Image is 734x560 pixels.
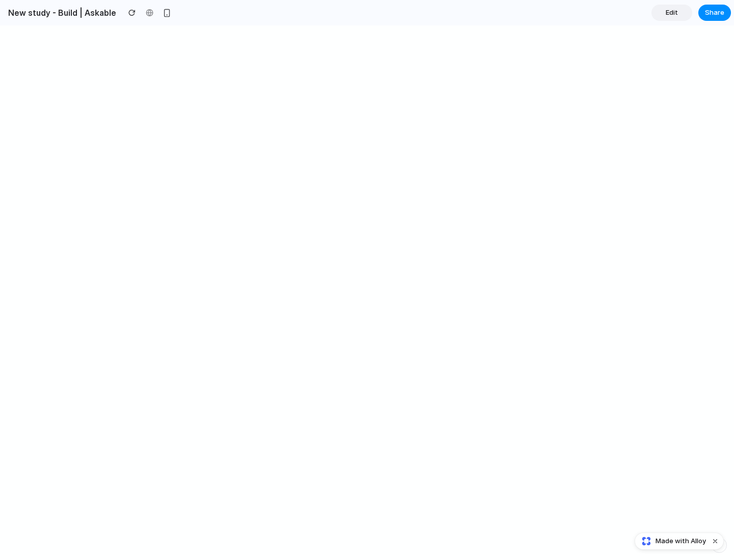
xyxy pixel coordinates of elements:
span: Share [705,8,724,18]
a: Edit [651,5,692,21]
span: Made with Alloy [656,536,706,546]
a: Made with Alloy [635,536,707,546]
button: Dismiss watermark [709,535,721,547]
h2: New study - Build | Askable [4,7,116,19]
button: Share [698,5,731,21]
span: Edit [666,8,678,18]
